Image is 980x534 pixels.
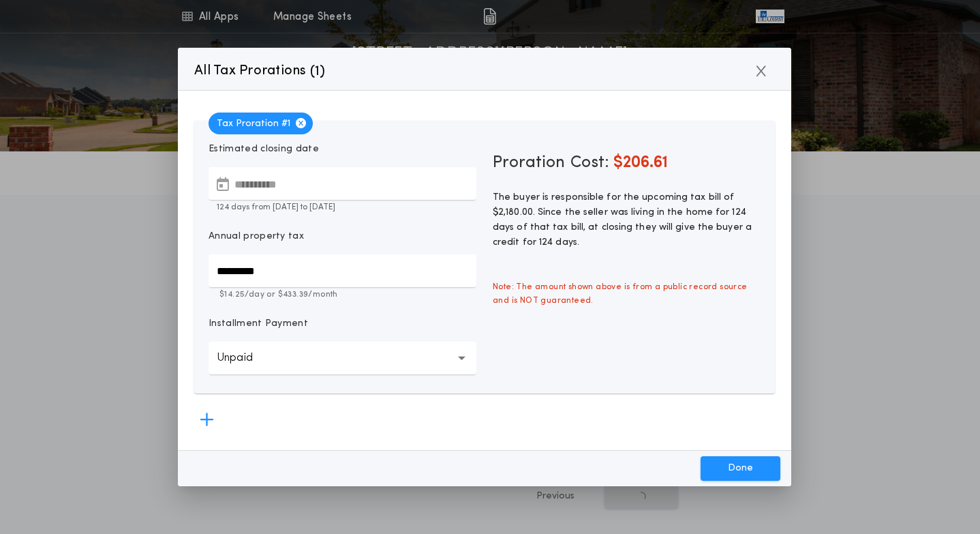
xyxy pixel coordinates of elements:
[209,143,476,156] p: Estimated closing date
[570,155,609,171] span: Cost:
[485,272,769,316] span: Note: The amount shown above is from a public record source and is NOT guaranteed.
[613,155,668,171] span: $206.61
[701,456,780,481] button: Done
[209,317,308,331] p: Installment Payment
[493,192,752,248] span: The buyer is responsible for the upcoming tax bill of $2,180.00. Since the seller was living in t...
[209,254,476,287] input: Annual property tax
[209,201,476,213] p: 124 days from [DATE] to [DATE]
[217,350,275,366] p: Unpaid
[209,342,476,374] button: Unpaid
[194,60,326,82] p: All Tax Prorations ( )
[315,65,320,78] span: 1
[209,288,476,301] p: $14.25 /day or $433.39 /month
[493,152,565,174] span: Proration
[209,113,313,134] span: Tax Proration # 1
[209,230,304,243] p: Annual property tax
